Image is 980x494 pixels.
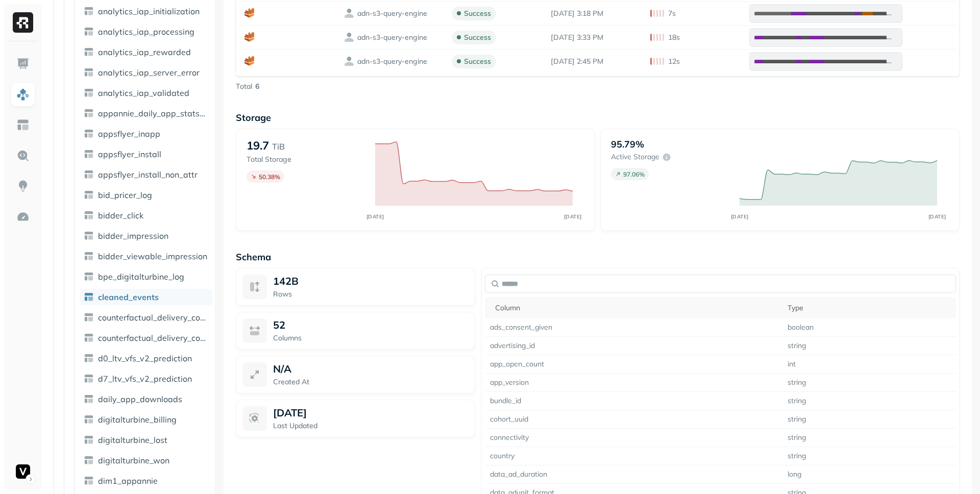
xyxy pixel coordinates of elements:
p: Rows [273,289,469,299]
img: owner [344,32,354,42]
p: 18s [668,33,680,42]
span: bidder_viewable_impression [98,251,207,261]
img: table [84,292,94,302]
p: Schema [236,251,960,263]
p: 6 [255,82,259,91]
span: digitalturbine_won [98,455,169,465]
td: string [782,410,956,429]
img: Assets [16,88,30,101]
td: bundle_id [485,392,782,410]
span: bpe_digitalturbine_log [98,271,184,282]
a: d0_ltv_vfs_v2_prediction [80,350,212,366]
span: digitalturbine_lost [98,435,167,445]
img: table [84,333,94,343]
td: string [782,337,956,355]
p: 50.38 % [259,173,280,181]
p: adn-s3-query-engine [357,57,427,66]
td: long [782,465,956,484]
p: 97.06 % [623,170,645,178]
p: Sep 8, 2025 3:33 PM [551,33,640,42]
td: ads_consent_given [485,318,782,337]
span: analytics_iap_initialization [98,6,200,16]
img: table [84,6,94,16]
span: daily_app_downloads [98,394,182,404]
p: Storage [236,112,960,123]
span: appannie_daily_app_stats_agg [98,108,208,118]
span: counterfactual_delivery_control_staging [98,333,208,343]
span: d7_ltv_vfs_v2_prediction [98,374,192,384]
span: cleaned_events [98,292,159,302]
a: digitalturbine_won [80,452,212,468]
img: table [84,210,94,220]
img: Insights [16,180,30,193]
td: app_open_count [485,355,782,374]
p: TiB [272,140,285,153]
span: 142B [273,275,299,287]
tspan: [DATE] [563,213,581,220]
td: string [782,447,956,465]
span: analytics_iap_rewarded [98,47,191,57]
a: bidder_viewable_impression [80,248,212,264]
td: connectivity [485,429,782,447]
img: table [84,231,94,241]
a: appsflyer_install [80,146,212,162]
a: appsflyer_install_non_attr [80,166,212,183]
img: table [84,88,94,98]
img: table [84,47,94,57]
img: table [84,353,94,363]
tspan: [DATE] [366,213,384,220]
tspan: [DATE] [730,213,748,220]
p: N/A [273,362,291,375]
td: string [782,429,956,447]
img: table [84,251,94,261]
a: cleaned_events [80,289,212,305]
div: Column [495,303,777,313]
p: 19.7 [247,138,269,153]
td: country [485,447,782,465]
a: analytics_iap_processing [80,23,212,40]
img: table [84,312,94,323]
img: Voodoo [16,464,30,479]
a: d7_ltv_vfs_v2_prediction [80,370,212,387]
a: analytics_iap_rewarded [80,44,212,60]
span: appsflyer_install_non_attr [98,169,198,180]
a: digitalturbine_lost [80,432,212,448]
p: success [464,9,491,18]
a: appsflyer_inapp [80,126,212,142]
a: counterfactual_delivery_control_staging [80,330,212,346]
img: table [84,435,94,445]
tspan: [DATE] [928,213,946,220]
span: analytics_iap_processing [98,27,194,37]
p: 12s [668,57,680,66]
img: table [84,374,94,384]
img: owner [344,56,354,66]
p: [DATE] [273,406,307,419]
img: table [84,129,94,139]
a: appannie_daily_app_stats_agg [80,105,212,121]
img: table [84,394,94,404]
td: data_ad_duration [485,465,782,484]
img: table [84,414,94,425]
img: table [84,271,94,282]
span: digitalturbine_billing [98,414,177,425]
img: table [84,108,94,118]
span: bidder_click [98,210,143,220]
p: Sep 9, 2025 3:18 PM [551,9,640,18]
td: string [782,392,956,410]
a: digitalturbine_billing [80,411,212,428]
p: Sep 8, 2025 2:45 PM [551,57,640,66]
img: Ryft [13,12,33,33]
p: Active storage [611,152,659,162]
a: dim1_appannie [80,473,212,489]
span: appsflyer_inapp [98,129,160,139]
img: table [84,149,94,159]
img: Query Explorer [16,149,30,162]
p: adn-s3-query-engine [357,33,427,42]
img: table [84,27,94,37]
img: table [84,190,94,200]
p: Last Updated [273,421,469,431]
a: daily_app_downloads [80,391,212,407]
p: success [464,33,491,42]
a: bpe_digitalturbine_log [80,268,212,285]
img: table [84,67,94,78]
